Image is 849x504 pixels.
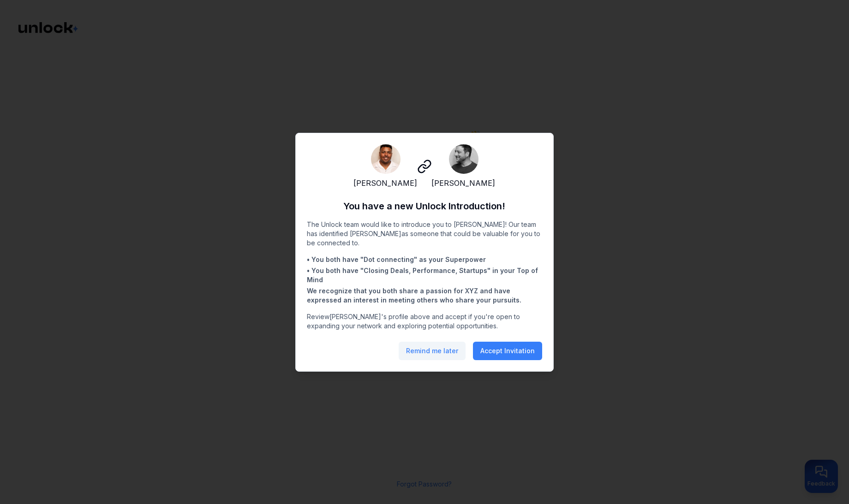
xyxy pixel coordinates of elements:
[307,312,542,331] p: Review [PERSON_NAME] 's profile above and accept if you're open to expanding your network and exp...
[307,266,542,285] li: • You both have " Closing Deals, Performance, Startups " in your Top of Mind
[432,178,496,189] span: [PERSON_NAME]
[307,220,542,248] p: The Unlock team would like to introduce you to [PERSON_NAME] ! Our team has identified [PERSON_NA...
[307,200,542,213] h2: You have a new Unlock Introduction!
[354,178,418,189] span: [PERSON_NAME]
[371,144,401,174] img: 926A1835.jpg
[449,144,478,174] img: Headshot.jpg
[307,286,542,305] li: We recognize that you both share a passion for XYZ and have expressed an interest in meeting othe...
[399,342,466,360] button: Remind me later
[307,255,542,264] li: • You both have " Dot connecting " as your Superpower
[473,342,542,360] button: Accept Invitation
